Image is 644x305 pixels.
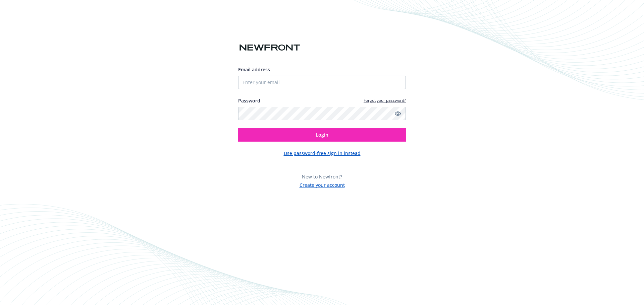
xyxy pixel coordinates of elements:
[316,132,328,138] span: Login
[394,109,402,118] a: Show password
[238,66,270,73] span: Email address
[238,76,406,89] input: Enter your email
[302,173,342,180] span: New to Newfront?
[284,150,361,157] button: Use password-free sign in instead
[238,97,260,104] label: Password
[238,107,406,120] input: Enter your password
[238,42,302,54] img: Newfront logo
[238,128,406,142] button: Login
[300,180,345,188] button: Create your account
[364,97,406,103] a: Forgot your password?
